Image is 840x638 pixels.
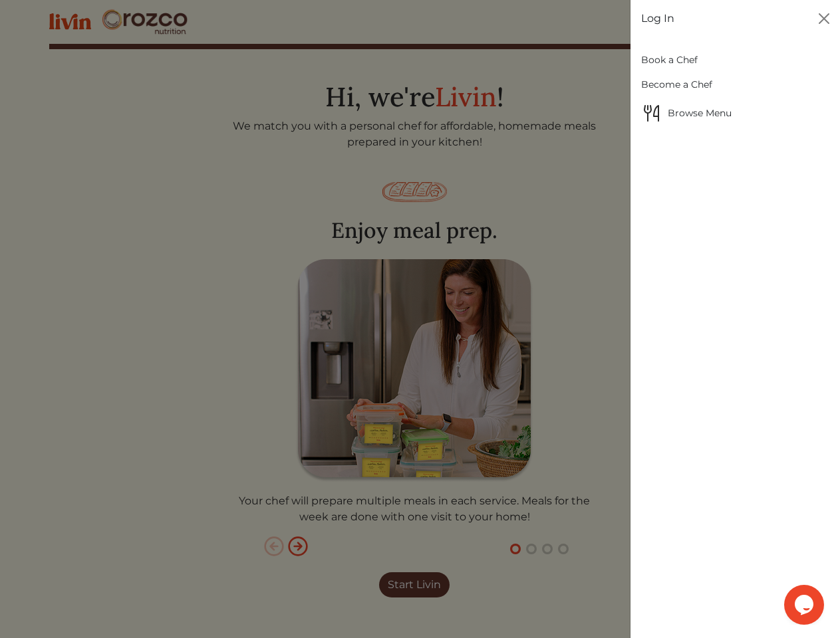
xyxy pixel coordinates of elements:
a: Log In [641,11,674,27]
a: Browse MenuBrowse Menu [641,97,829,129]
button: Close [813,8,835,29]
span: Browse Menu [641,102,829,124]
a: Book a Chef [641,48,829,72]
img: Browse Menu [641,102,662,124]
a: Become a Chef [641,72,829,97]
iframe: chat widget [784,585,827,625]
